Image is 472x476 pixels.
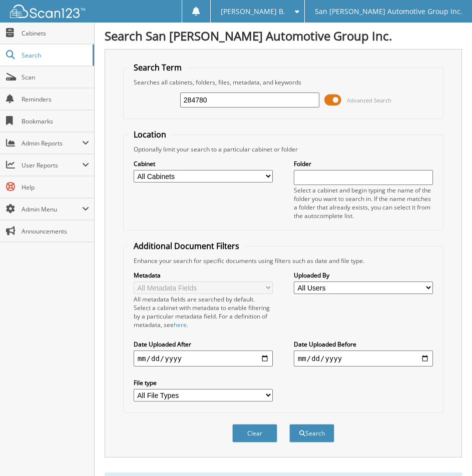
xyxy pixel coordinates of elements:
[294,186,433,220] div: Select a cabinet and begin typing the name of the folder you want to search in. If the name match...
[22,161,82,169] span: User Reports
[289,424,334,442] button: Search
[10,4,85,18] img: scan123-logo-white.svg
[294,350,433,366] input: end
[105,27,462,44] h1: Search San [PERSON_NAME] Automotive Group Inc.
[22,73,89,81] span: Scan
[232,424,277,442] button: Clear
[22,183,89,191] span: Help
[22,29,89,37] span: Cabinets
[294,159,433,168] label: Folder
[134,159,273,168] label: Cabinet
[22,117,89,125] span: Bookmarks
[129,240,244,251] legend: Additional Document Filters
[315,8,462,14] span: San [PERSON_NAME] Automotive Group Inc.
[129,129,171,140] legend: Location
[22,139,82,147] span: Admin Reports
[22,95,89,103] span: Reminders
[134,340,273,348] label: Date Uploaded After
[221,8,285,14] span: [PERSON_NAME] B.
[134,271,273,279] label: Metadata
[129,145,438,153] div: Optionally limit your search to a particular cabinet or folder
[347,96,391,104] span: Advanced Search
[129,78,438,86] div: Searches all cabinets, folders, files, metadata, and keywords
[294,271,433,279] label: Uploaded By
[174,320,187,329] a: here
[134,378,273,387] label: File type
[22,51,88,59] span: Search
[22,205,82,213] span: Admin Menu
[129,256,438,265] div: Enhance your search for specific documents using filters such as date and file type.
[134,295,273,329] div: All metadata fields are searched by default. Select a cabinet with metadata to enable filtering b...
[134,350,273,366] input: start
[22,227,89,235] span: Announcements
[129,62,187,73] legend: Search Term
[294,340,433,348] label: Date Uploaded Before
